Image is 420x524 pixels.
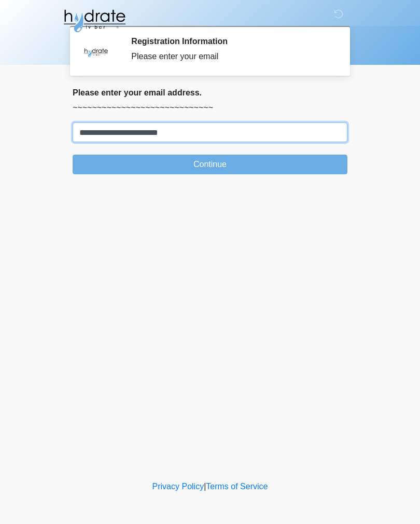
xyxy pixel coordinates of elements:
div: Please enter your email [131,50,332,63]
button: Continue [73,155,347,174]
h2: Please enter your email address. [73,88,347,98]
img: Agent Avatar [80,36,111,67]
a: | [204,482,206,491]
a: Terms of Service [206,482,268,491]
img: Hydrate IV Bar - Fort Collins Logo [62,8,127,34]
p: ~~~~~~~~~~~~~~~~~~~~~~~~~~~~~ [73,102,347,114]
a: Privacy Policy [152,482,204,491]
